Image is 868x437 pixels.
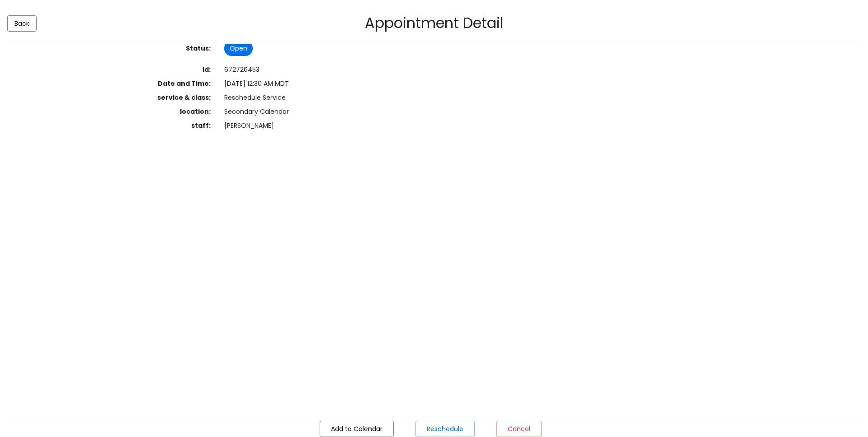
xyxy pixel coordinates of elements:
span: Add to Calendar [331,424,382,433]
strong: Id: [203,65,211,74]
button: Reschedule [415,421,475,437]
button: Add to Calendar [320,421,394,437]
strong: Status: [186,44,211,53]
button: Go Back [7,15,37,32]
span: Cancel [508,424,530,433]
h2: Appointment Detail [365,16,503,30]
span: Back [14,19,29,28]
strong: location: [180,107,211,116]
strong: staff: [191,121,211,130]
mat-chip: Open [224,41,253,56]
dd: Secondary Calendar [217,107,868,117]
button: Cancel Appointment [496,421,542,437]
span: Reschedule [427,424,463,433]
dd: [DATE] 12:30 AM MDT [217,79,868,89]
strong: Date and Time: [158,79,211,88]
strong: service & class: [157,93,211,102]
dd: Reschedule Service [217,93,868,103]
dd: [PERSON_NAME] [217,121,868,131]
dd: 672726453 [217,65,868,75]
